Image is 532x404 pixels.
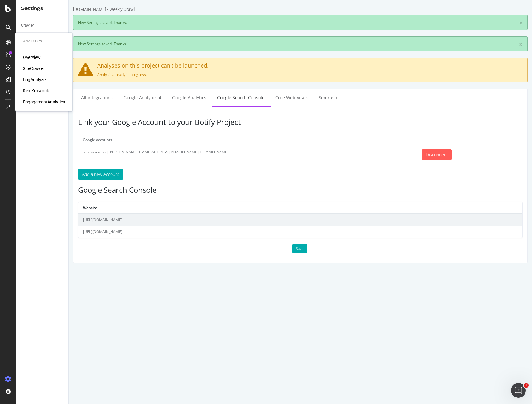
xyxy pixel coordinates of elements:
[224,244,238,253] button: Save
[23,54,41,60] a: Overview
[450,41,454,48] a: ×
[23,77,47,83] a: LogAnalyzer
[8,89,49,106] a: All integrations
[23,39,65,44] div: Analytics
[23,88,50,94] a: RealKeywords
[511,383,526,398] iframe: Intercom live chat
[4,36,459,51] div: New Settings saved. Thanks.
[9,118,454,126] h3: Link your Google Account to your Botify Project
[21,31,37,38] div: Keywords
[21,22,64,29] a: Crawler
[10,214,454,226] td: [URL][DOMAIN_NAME]
[21,22,34,29] div: Crawler
[23,99,65,105] a: EngagementAnalytics
[50,89,97,106] a: Google Analytics 4
[9,63,454,69] h4: Analyses on this project can't be launched.
[202,89,244,106] a: Core Web Vitals
[23,65,45,72] a: SiteCrawler
[353,149,383,160] input: Disconnect
[9,169,55,180] button: Add a new Account
[9,72,454,77] p: Analysis already in progress.
[524,383,529,388] span: 1
[9,186,454,194] h3: Google Search Console
[10,226,454,238] td: [URL][DOMAIN_NAME]
[21,5,63,12] div: Settings
[99,89,142,106] a: Google Analytics
[9,134,348,146] th: Google accounts
[450,20,454,26] a: ×
[4,15,459,30] div: New Settings saved. Thanks.
[4,6,66,12] div: [DOMAIN_NAME] - Weekly Crawl
[9,146,348,163] td: nickhannaford[[PERSON_NAME][EMAIL_ADDRESS][PERSON_NAME][DOMAIN_NAME]]
[10,202,454,214] th: Website
[21,31,64,38] a: Keywords
[245,89,273,106] a: Semrush
[144,89,200,106] a: Google Search Console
